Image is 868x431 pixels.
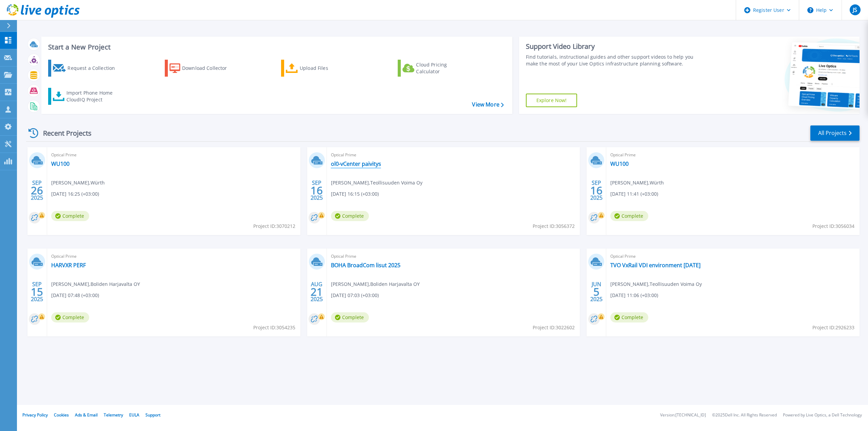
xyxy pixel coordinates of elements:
[610,151,855,159] span: Optical Prime
[51,292,99,299] span: [DATE] 07:48 (+03:00)
[31,289,43,295] span: 15
[331,160,381,167] a: ol0-vCenter paivitys
[712,413,777,417] li: © 2025 Dell Inc. All Rights Reserved
[51,211,89,221] span: Complete
[526,54,702,67] div: Find tutorials, instructional guides and other support videos to help you make the most of your L...
[145,412,160,418] a: Support
[331,179,422,187] span: [PERSON_NAME] , Teollisuuden Voima Oy
[48,60,124,77] a: Request a Collection
[104,412,123,418] a: Telemetry
[51,312,89,322] span: Complete
[31,178,43,203] div: SEP 2025
[48,43,504,51] h3: Start a New Project
[22,412,48,418] a: Privacy Policy
[67,61,122,75] div: Request a Collection
[51,179,105,187] span: [PERSON_NAME] , Würth
[331,280,420,288] span: [PERSON_NAME] , Boliden Harjavalta OY
[66,90,119,103] div: Import Phone Home CloudIQ Project
[281,60,357,77] a: Upload Files
[526,94,577,107] a: Explore Now!
[810,125,860,141] a: All Projects
[51,253,296,260] span: Optical Prime
[51,160,70,167] a: WU100
[610,280,702,288] span: [PERSON_NAME] , Teollisuuden Voima Oy
[331,262,400,269] a: BOHA BroadCom lisut 2025
[26,125,101,141] div: Recent Projects
[533,222,575,230] span: Project ID: 3056372
[253,324,295,331] span: Project ID: 3054235
[610,253,855,260] span: Optical Prime
[812,222,854,230] span: Project ID: 3056034
[311,188,323,193] span: 16
[165,60,240,77] a: Download Collector
[610,160,629,167] a: WU100
[51,151,296,159] span: Optical Prime
[610,312,648,322] span: Complete
[533,324,575,331] span: Project ID: 3022602
[331,292,379,299] span: [DATE] 07:03 (+03:00)
[398,60,473,77] a: Cloud Pricing Calculator
[331,151,576,159] span: Optical Prime
[610,190,658,198] span: [DATE] 11:41 (+03:00)
[54,412,69,418] a: Cookies
[310,178,323,203] div: SEP 2025
[51,190,99,198] span: [DATE] 16:25 (+03:00)
[31,188,43,193] span: 26
[593,289,599,295] span: 5
[331,312,369,322] span: Complete
[590,279,603,304] div: JUN 2025
[853,7,857,13] span: JS
[610,262,701,269] a: TVO VxRail VDI environment [DATE]
[472,101,504,108] a: View More
[526,42,702,51] div: Support Video Library
[331,211,369,221] span: Complete
[783,413,862,417] li: Powered by Live Optics, a Dell Technology
[416,61,470,75] div: Cloud Pricing Calculator
[300,61,354,75] div: Upload Files
[610,292,658,299] span: [DATE] 11:06 (+03:00)
[610,211,648,221] span: Complete
[590,178,603,203] div: SEP 2025
[310,279,323,304] div: AUG 2025
[129,412,139,418] a: EULA
[311,289,323,295] span: 21
[182,61,236,75] div: Download Collector
[331,253,576,260] span: Optical Prime
[51,262,86,269] a: HARVXR PERF
[812,324,854,331] span: Project ID: 2926233
[590,188,603,193] span: 16
[51,280,140,288] span: [PERSON_NAME] , Boliden Harjavalta OY
[660,413,706,417] li: Version: [TECHNICAL_ID]
[610,179,664,187] span: [PERSON_NAME] , Würth
[253,222,295,230] span: Project ID: 3070212
[331,190,379,198] span: [DATE] 16:15 (+03:00)
[75,412,98,418] a: Ads & Email
[31,279,43,304] div: SEP 2025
